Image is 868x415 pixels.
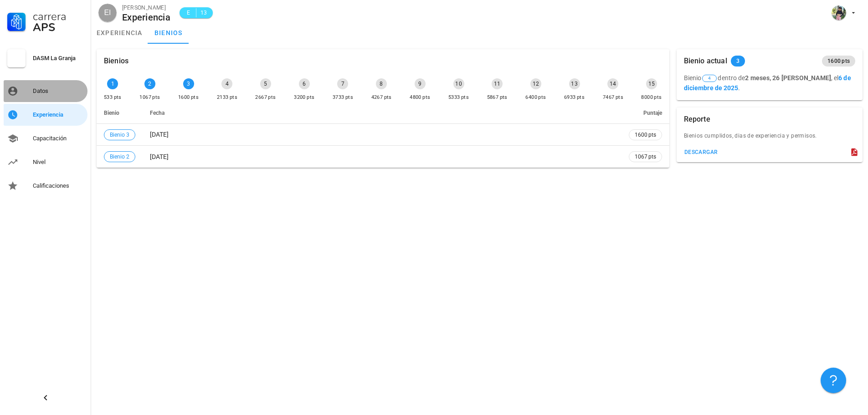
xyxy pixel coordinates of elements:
span: Bienio [104,110,119,116]
a: Nivel [4,151,87,173]
div: Capacitación [33,135,84,142]
div: 1 [107,78,118,89]
div: Bienios [104,49,128,73]
div: 14 [607,78,618,89]
div: 8 [376,78,387,89]
div: 4800 pts [410,93,430,102]
div: 3200 pts [294,93,314,102]
div: Reporte [684,108,710,131]
div: Bienio actual [684,49,727,73]
span: Puntaje [643,110,662,116]
div: 2667 pts [255,93,276,102]
div: 3733 pts [333,93,353,102]
div: Nivel [33,159,84,166]
div: 10 [453,78,464,89]
span: EI [104,4,111,22]
button: descargar [680,146,722,159]
div: APS [33,22,84,33]
span: 1600 pts [827,56,850,67]
div: Bienios cumplidos, dias de experiencia y permisos. [677,131,863,146]
a: bienios [148,22,189,44]
div: 11 [492,78,503,89]
div: 2133 pts [217,93,237,102]
div: 533 pts [104,93,122,102]
div: Carrera [33,11,84,22]
div: avatar [832,5,846,20]
div: 5867 pts [487,93,508,102]
span: Bienio 2 [110,152,129,162]
div: 7467 pts [603,93,623,102]
span: [DATE] [150,131,169,138]
th: Puntaje [621,102,669,124]
div: 3 [183,78,194,89]
span: [DATE] [150,153,169,160]
div: Experiencia [122,12,170,22]
span: E [185,8,192,17]
div: 4 [221,78,232,89]
th: Bienio [97,102,143,124]
div: Experiencia [33,111,84,118]
div: 5333 pts [448,93,469,102]
div: 12 [530,78,541,89]
div: 5 [260,78,271,89]
div: 7 [337,78,348,89]
div: 6400 pts [525,93,546,102]
a: Calificaciones [4,175,87,197]
a: Datos [4,80,87,102]
div: 8000 pts [641,93,662,102]
div: avatar [98,4,117,22]
span: 13 [200,8,207,17]
span: Fecha [150,110,164,116]
span: Bienio 3 [110,130,129,140]
div: Datos [33,87,84,95]
a: experiencia [91,22,148,44]
span: Bienio dentro de , [684,74,832,82]
th: Fecha [143,102,621,124]
div: 15 [646,78,657,89]
div: 1600 pts [178,93,199,102]
div: [PERSON_NAME] [122,3,170,12]
div: DASM La Granja [33,55,84,62]
b: 2 meses, 26 [PERSON_NAME] [745,74,831,82]
span: 3 [736,56,740,67]
div: descargar [684,149,718,155]
a: Experiencia [4,104,87,126]
div: 6 [299,78,310,89]
div: 9 [415,78,426,89]
a: Capacitación [4,128,87,149]
div: 2 [144,78,155,89]
div: 4267 pts [371,93,392,102]
span: 1067 pts [635,152,656,161]
div: 13 [569,78,580,89]
span: 1600 pts [635,130,656,139]
div: Calificaciones [33,182,84,190]
div: 6933 pts [564,93,585,102]
span: 4 [708,75,711,82]
div: 1067 pts [139,93,160,102]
